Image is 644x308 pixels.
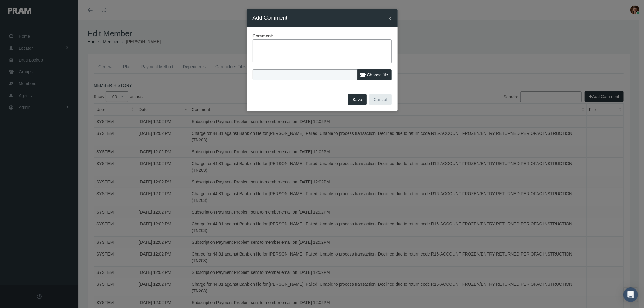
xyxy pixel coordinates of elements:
[253,14,287,22] h4: Add Comment
[367,72,388,77] span: Choose file
[369,94,392,105] button: Cancel
[388,14,392,21] span: x
[388,15,392,21] button: Close
[623,287,638,302] div: Open Intercom Messenger
[348,94,367,105] button: Save
[253,33,274,39] label: Comment:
